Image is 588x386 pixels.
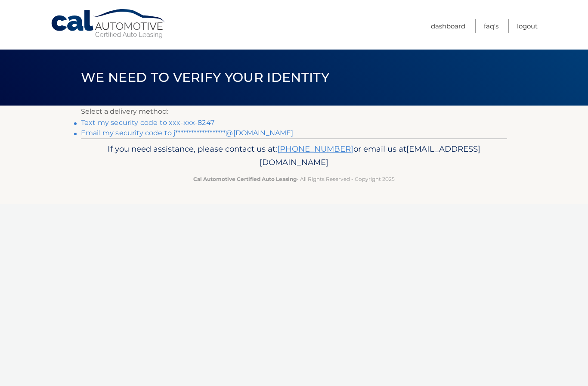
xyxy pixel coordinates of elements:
[517,19,538,33] a: Logout
[484,19,498,33] a: FAQ's
[277,144,353,154] a: [PHONE_NUMBER]
[81,118,214,127] a: Text my security code to xxx-xxx-8247
[193,176,297,182] strong: Cal Automotive Certified Auto Leasing
[87,142,501,170] p: If you need assistance, please contact us at: or email us at
[87,174,501,184] p: - All Rights Reserved - Copyright 2025
[81,106,507,118] p: Select a delivery method:
[81,69,329,85] span: We need to verify your identity
[50,9,167,39] a: Cal Automotive
[431,19,465,33] a: Dashboard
